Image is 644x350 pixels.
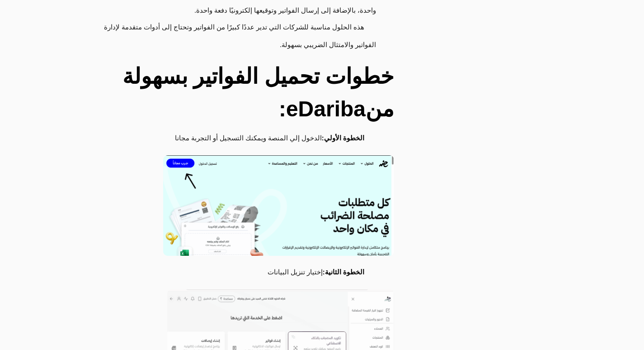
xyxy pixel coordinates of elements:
h2: خطوات تحميل الفواتير بسهولة منeDariba: [71,60,394,125]
li: هذه الحلول مناسبة للشركات التي تدير عددًا كبيرًا من الفواتير وتحتاج إلى أدوات متقدمة لإدارة الفوا... [80,19,376,53]
strong: الخطوة الأولي: [322,134,364,142]
strong: الخطوة الثانية: [323,268,364,276]
li: الدخول إلي المنصة ويمكنك التسجيل أو التجربة مجانا [80,130,376,148]
li: إختيار تنزيل البيانات [80,264,376,282]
